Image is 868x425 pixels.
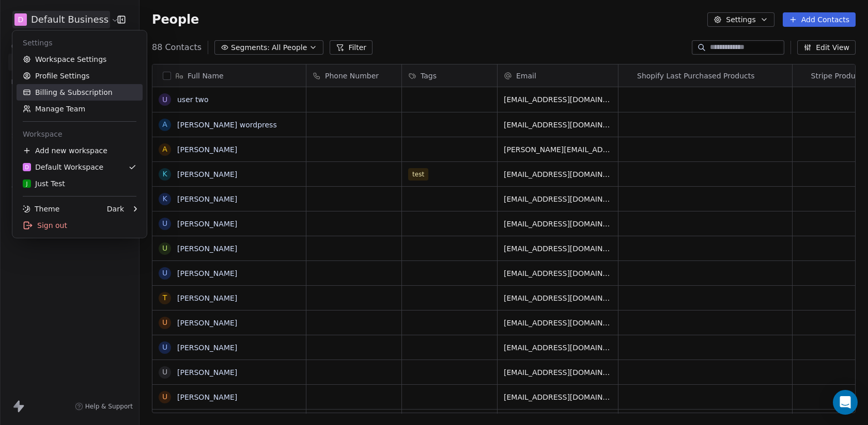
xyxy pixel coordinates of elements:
[17,101,143,117] a: Manage Team
[26,180,28,188] span: J
[23,178,65,189] div: Just Test
[17,35,143,51] div: Settings
[17,51,143,68] a: Workspace Settings
[23,162,103,172] div: Default Workspace
[17,126,143,142] div: Workspace
[23,204,59,214] div: Theme
[107,204,124,214] div: Dark
[17,84,143,101] a: Billing & Subscription
[17,142,143,159] div: Add new workspace
[17,217,143,234] div: Sign out
[17,68,143,84] a: Profile Settings
[25,164,29,171] span: D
